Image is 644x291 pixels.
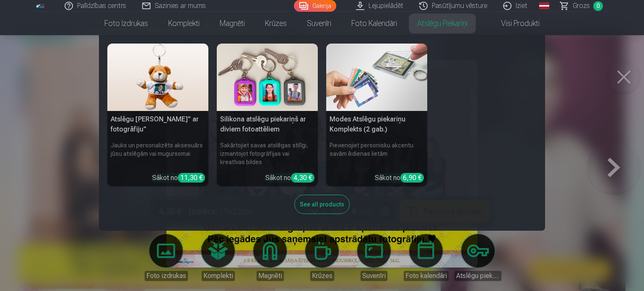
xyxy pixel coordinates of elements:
img: Modes Atslēgu piekariņu Komplekts (2 gab.) [326,44,427,111]
a: Atslēgu piekariņš Lācītis" ar fotogrāfiju"Atslēgu [PERSON_NAME]" ar fotogrāfiju"Jauks un personal... [107,44,208,186]
a: Modes Atslēgu piekariņu Komplekts (2 gab.)Modes Atslēgu piekariņu Komplekts (2 gab.)Pievienojiet ... [326,44,427,186]
a: Foto izdrukas [94,12,158,35]
img: /fa1 [36,3,45,8]
h6: Jauks un personalizēts aksesuārs jūsu atslēgām vai mugursomai [107,138,208,170]
div: See all products [294,195,350,214]
div: Sākot no [265,173,314,183]
h6: Sakārtojiet savas atslēgas stilīgi, izmantojot fotogrāfijas vai kreatīvas bildes [217,138,318,170]
img: Silikona atslēgu piekariņš ar diviem fotoattēliem [217,44,318,111]
h5: Atslēgu [PERSON_NAME]" ar fotogrāfiju" [107,111,208,138]
div: 11,30 € [178,173,205,183]
div: 4,30 € [291,173,314,183]
a: Atslēgu piekariņi [407,12,478,35]
a: See all products [294,199,350,208]
a: Foto kalendāri [341,12,407,35]
div: 6,90 € [400,173,424,183]
a: Suvenīri [297,12,341,35]
span: 0 [593,1,603,11]
a: Komplekti [158,12,210,35]
img: Atslēgu piekariņš Lācītis" ar fotogrāfiju" [107,44,208,111]
a: Magnēti [210,12,255,35]
a: Silikona atslēgu piekariņš ar diviem fotoattēliemSilikona atslēgu piekariņš ar diviem fotoattēlie... [217,44,318,186]
h5: Silikona atslēgu piekariņš ar diviem fotoattēliem [217,111,318,138]
div: Sākot no [375,173,424,183]
a: Krūzes [255,12,297,35]
h5: Modes Atslēgu piekariņu Komplekts (2 gab.) [326,111,427,138]
h6: Pievienojiet personisku akcentu savām ikdienas lietām [326,138,427,170]
div: Sākot no [152,173,205,183]
span: Grozs [573,1,590,11]
a: Visi produkti [478,12,550,35]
